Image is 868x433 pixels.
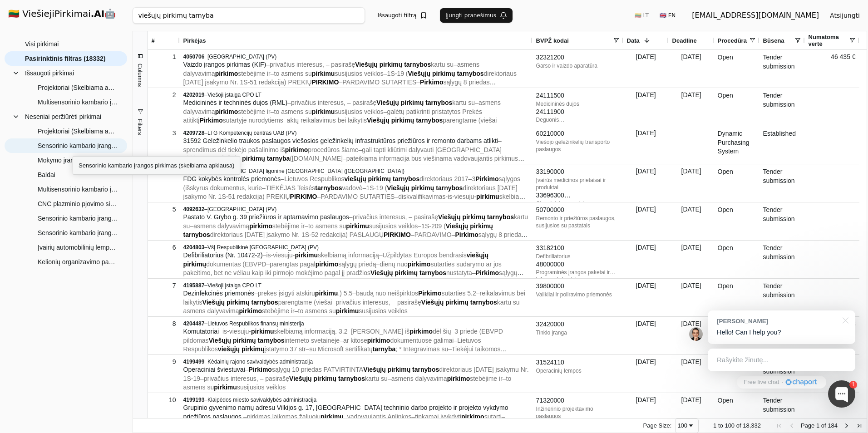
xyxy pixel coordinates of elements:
span: Viešųjų [367,117,390,124]
span: Pasirinktinis filtras (18332) [25,52,105,65]
div: Garso ir vaizdo aparatūra [536,62,620,69]
div: Next Page [843,422,850,429]
span: parengtame (viešai [278,299,332,306]
div: 48000000 [536,260,620,269]
span: ; * Integravimas su [395,345,448,353]
div: – [183,320,529,327]
span: Deadline [672,37,697,44]
span: diskvalifikavimas-is-viesuju- [398,193,476,200]
span: aktų reikalavimus bei laikytis [287,117,367,124]
div: Tinklo įranga [536,329,620,336]
img: Jonas [689,327,703,341]
div: – [183,244,529,251]
span: Medicininės ir techninės dujos (RML) [183,99,288,106]
span: Vaizdo įrangos pirkimas (KIF) [183,61,266,68]
span: stebėjime ir [262,307,295,315]
span: tarnybos [404,61,431,68]
span: įstatymo 37 str [265,345,306,353]
span: Pirkimo [455,231,478,238]
span: is-viesuju- [266,251,295,259]
span: pirkimo [409,328,433,335]
span: PIRKIMO [290,193,317,200]
div: [DATE] [669,355,714,393]
span: stebėjime ir [238,70,271,77]
span: privačius interesus, – pasirašę [353,213,438,221]
span: 4199499 [183,359,205,365]
div: Tender submission [759,241,805,278]
span: Viešųjų [376,99,399,106]
span: kartu su [183,213,528,230]
span: privačius interesus, – pasirašę [270,61,355,68]
div: [DATE] [669,279,714,316]
span: Columns [137,64,143,87]
span: 4204803 [183,244,205,251]
span: tarnybos [419,269,446,276]
span: Data [627,37,640,44]
span: [GEOGRAPHIC_DATA] ligoninė [GEOGRAPHIC_DATA] ([GEOGRAPHIC_DATA]) [207,168,404,174]
div: – [183,91,529,98]
div: [DATE] [669,164,714,202]
span: tarnyba [373,345,396,353]
span: skelbiamą informaciją [318,251,379,259]
span: 4202019 [183,92,205,98]
div: [DATE] [669,393,714,431]
span: Projektoriai (Skelbiama apklausa) [38,81,118,94]
span: tarnybos [425,99,452,106]
div: Tender submission [759,279,805,316]
span: pirkimų [445,299,469,306]
span: to asmens su [274,70,312,77]
span: Baldai [38,168,55,182]
span: prekes įsigyti atskiru [258,290,315,297]
span: kartu su [431,61,454,68]
span: pirkimų [470,222,493,230]
span: Lietuvos Respublikos [284,175,344,182]
div: Tender submission [759,355,805,393]
div: 9 [152,355,176,369]
span: Užpildytas Europos bendrasis [382,251,466,259]
span: dokumentuose galimai [390,337,454,344]
div: [DATE] [623,202,669,240]
div: 5 [152,203,176,216]
div: [DATE] [669,50,714,88]
span: pirkimu [312,108,335,115]
span: TIEKĖJAS Teisės [266,184,315,192]
span: tarnybos [315,184,342,192]
span: susijusios veiklos [335,70,383,77]
span: pirkimų [395,269,418,276]
div: – [183,53,529,60]
span: sutartyje nurodytiems [223,117,283,124]
div: 60210000 [536,129,620,138]
span: parengtas pagal [270,261,315,268]
span: FDG kokybės kontrolės priemonės [183,175,281,182]
div: Tender submission [759,393,805,431]
span: pirkimų [368,175,391,182]
span: Filters [137,119,143,135]
strong: .AI [91,8,105,19]
span: pirkimo [215,70,238,77]
span: dienų nuo [380,261,408,268]
div: [DATE] [623,126,669,164]
div: [DATE] [623,50,669,88]
span: –PARDAVIMO SUTARTIES [317,193,395,200]
div: 8 [152,317,176,330]
div: [PERSON_NAME] [717,317,837,325]
span: Viešoji įstaiga CPO LT [207,282,261,289]
span: 4092632 [183,206,205,212]
span: pirkimo [408,261,431,268]
span: kartu su [497,299,520,306]
span: parengtame (viešai [443,117,497,124]
span: – – – – – – [183,290,525,315]
span: Viešųjų [370,269,393,276]
span: pirkimu [295,251,318,259]
span: – – – – – [183,61,517,95]
div: Tender submission [759,202,805,240]
span: 1S-19 ( [366,184,387,192]
span: [GEOGRAPHIC_DATA] (PV) [207,206,276,212]
span: Viešųjų [355,61,378,68]
div: [DATE] [623,393,669,431]
div: Open [714,164,759,202]
span: ([DOMAIN_NAME] [290,155,343,162]
div: Last Page [856,422,863,429]
div: Open [714,88,759,126]
span: Pirkimo [420,79,443,86]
